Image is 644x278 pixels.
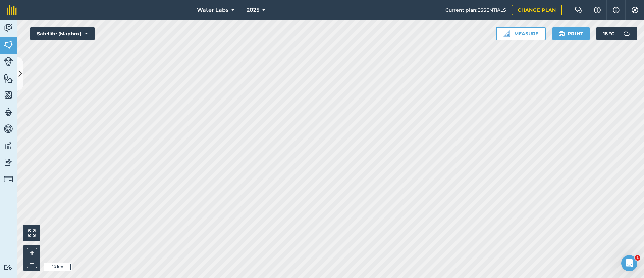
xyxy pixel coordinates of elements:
img: svg+xml;base64,PHN2ZyB4bWxucz0iaHR0cDovL3d3dy53My5vcmcvMjAwMC9zdmciIHdpZHRoPSIxNyIgaGVpZ2h0PSIxNy... [613,6,620,14]
img: svg+xml;base64,PD94bWwgdmVyc2lvbj0iMS4wIiBlbmNvZGluZz0idXRmLTgiPz4KPCEtLSBHZW5lcmF0b3I6IEFkb2JlIE... [4,107,13,117]
img: svg+xml;base64,PHN2ZyB4bWxucz0iaHR0cDovL3d3dy53My5vcmcvMjAwMC9zdmciIHdpZHRoPSI1NiIgaGVpZ2h0PSI2MC... [4,90,13,100]
button: Satellite (Mapbox) [30,27,95,40]
button: + [27,248,37,258]
img: svg+xml;base64,PD94bWwgdmVyc2lvbj0iMS4wIiBlbmNvZGluZz0idXRmLTgiPz4KPCEtLSBHZW5lcmF0b3I6IEFkb2JlIE... [4,141,13,151]
button: 18 °C [596,27,637,40]
img: svg+xml;base64,PHN2ZyB4bWxucz0iaHR0cDovL3d3dy53My5vcmcvMjAwMC9zdmciIHdpZHRoPSI1NiIgaGVpZ2h0PSI2MC... [4,40,13,50]
iframe: Intercom live chat [621,255,637,271]
button: – [27,258,37,268]
img: Four arrows, one pointing top left, one top right, one bottom right and the last bottom left [28,229,36,237]
img: fieldmargin Logo [7,5,17,15]
img: svg+xml;base64,PHN2ZyB4bWxucz0iaHR0cDovL3d3dy53My5vcmcvMjAwMC9zdmciIHdpZHRoPSI1NiIgaGVpZ2h0PSI2MC... [4,73,13,83]
span: 2025 [247,6,259,14]
span: 18 ° C [603,27,614,40]
img: svg+xml;base64,PD94bWwgdmVyc2lvbj0iMS4wIiBlbmNvZGluZz0idXRmLTgiPz4KPCEtLSBHZW5lcmF0b3I6IEFkb2JlIE... [4,264,13,271]
span: Water Labs [197,6,228,14]
img: Two speech bubbles overlapping with the left bubble in the forefront [575,7,583,13]
span: Current plan : ESSENTIALS [445,6,506,14]
img: svg+xml;base64,PD94bWwgdmVyc2lvbj0iMS4wIiBlbmNvZGluZz0idXRmLTgiPz4KPCEtLSBHZW5lcmF0b3I6IEFkb2JlIE... [4,157,13,167]
img: svg+xml;base64,PD94bWwgdmVyc2lvbj0iMS4wIiBlbmNvZGluZz0idXRmLTgiPz4KPCEtLSBHZW5lcmF0b3I6IEFkb2JlIE... [4,23,13,33]
img: svg+xml;base64,PHN2ZyB4bWxucz0iaHR0cDovL3d3dy53My5vcmcvMjAwMC9zdmciIHdpZHRoPSIxOSIgaGVpZ2h0PSIyNC... [558,30,565,38]
img: svg+xml;base64,PD94bWwgdmVyc2lvbj0iMS4wIiBlbmNvZGluZz0idXRmLTgiPz4KPCEtLSBHZW5lcmF0b3I6IEFkb2JlIE... [4,124,13,134]
img: Ruler icon [503,30,510,37]
img: svg+xml;base64,PD94bWwgdmVyc2lvbj0iMS4wIiBlbmNvZGluZz0idXRmLTgiPz4KPCEtLSBHZW5lcmF0b3I6IEFkb2JlIE... [4,57,13,66]
img: A cog icon [631,7,639,13]
img: svg+xml;base64,PD94bWwgdmVyc2lvbj0iMS4wIiBlbmNvZGluZz0idXRmLTgiPz4KPCEtLSBHZW5lcmF0b3I6IEFkb2JlIE... [620,27,633,40]
span: 1 [635,255,640,261]
button: Print [552,27,590,40]
button: Measure [496,27,546,40]
a: Change plan [512,5,562,15]
img: A question mark icon [593,7,601,13]
img: svg+xml;base64,PD94bWwgdmVyc2lvbj0iMS4wIiBlbmNvZGluZz0idXRmLTgiPz4KPCEtLSBHZW5lcmF0b3I6IEFkb2JlIE... [4,174,13,184]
